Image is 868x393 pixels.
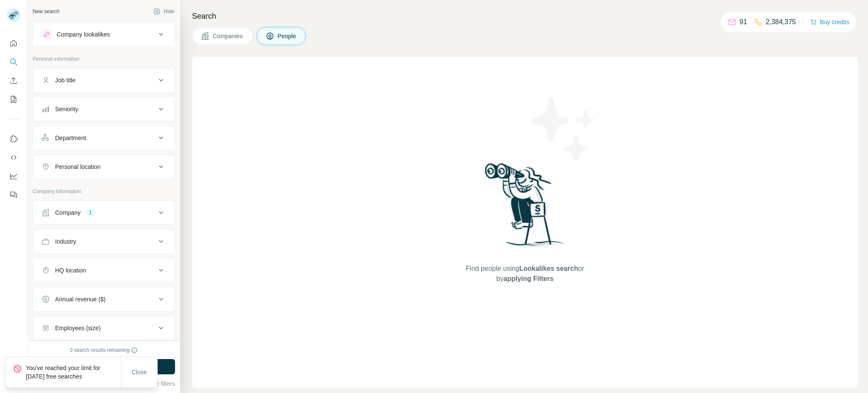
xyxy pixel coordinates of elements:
div: New search [33,8,59,15]
button: Dashboard [7,168,20,184]
div: Seniority [55,105,78,113]
div: Company [55,208,81,217]
button: Use Surfe on LinkedIn [7,131,20,146]
span: applying Filters [504,275,554,282]
span: Companies [213,32,244,40]
button: Department [33,128,175,148]
button: Use Surfe API [7,150,20,165]
button: Annual revenue ($) [33,289,175,309]
button: Buy credits [810,16,849,28]
button: Search [7,54,20,70]
div: Industry [55,237,76,246]
div: 0 search results remaining [70,346,138,354]
button: Employees (size) [33,318,175,338]
button: Hide [147,5,180,18]
button: Industry [33,231,175,252]
span: People [278,32,297,40]
img: Surfe Illustration - Woman searching with binoculars [481,161,569,255]
p: You've reached your limit for [DATE] free searches [26,364,121,381]
div: Annual revenue ($) [55,295,106,303]
h4: Search [192,10,858,22]
button: Quick start [7,36,20,51]
div: 1 [86,209,95,216]
button: Close [126,365,153,380]
span: Lookalikes search [519,265,578,272]
button: Feedback [7,187,20,202]
p: 2,384,375 [766,17,796,27]
button: My lists [7,92,20,107]
p: Personal information [33,55,175,63]
button: HQ location [33,260,175,281]
div: Job title [55,76,75,84]
div: Company lookalikes [57,30,110,39]
div: HQ location [55,266,86,275]
button: Company lookalikes [33,24,175,45]
button: Company1 [33,202,175,223]
p: Company information [33,188,175,195]
p: 91 [740,17,747,27]
img: Surfe Illustration - Stars [525,91,601,167]
div: Personal location [55,163,100,171]
span: Find people using or by [457,264,593,284]
button: Personal location [33,157,175,177]
div: Employees (size) [55,324,100,332]
div: Department [55,134,86,142]
button: Job title [33,70,175,90]
span: Close [132,368,147,376]
button: Seniority [33,99,175,119]
button: Enrich CSV [7,73,20,88]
